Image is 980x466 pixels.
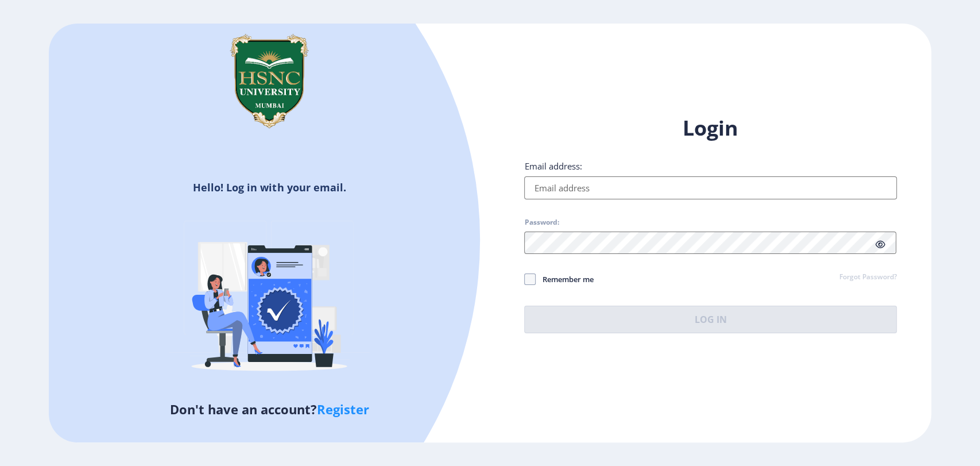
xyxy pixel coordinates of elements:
label: Password: [524,218,559,227]
button: Log In [524,306,896,333]
a: Register [317,400,369,418]
h1: Login [524,114,896,142]
img: Verified-rafiki.svg [169,199,370,400]
img: hsnc.png [212,24,327,138]
input: Email address [524,176,896,199]
h5: Don't have an account? [57,400,481,418]
a: Forgot Password? [839,272,897,283]
span: Remember me [536,272,593,286]
label: Email address: [524,160,582,172]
